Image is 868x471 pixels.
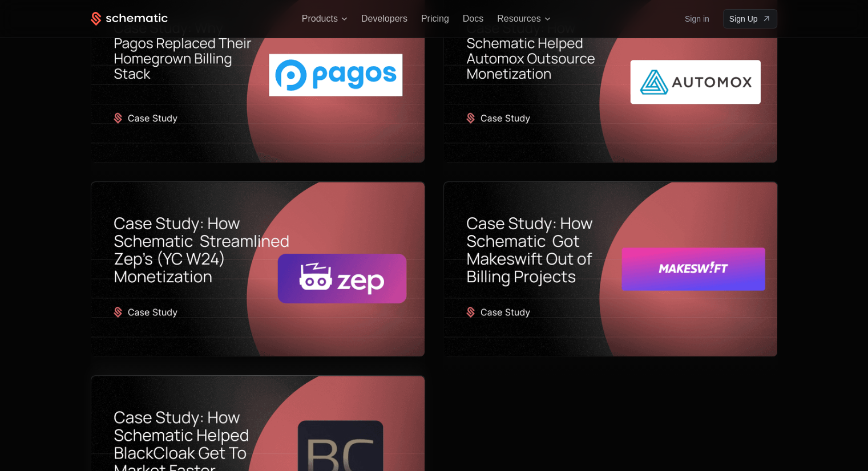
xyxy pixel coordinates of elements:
[685,10,709,28] a: Sign in
[421,14,449,23] a: Pricing
[91,182,425,357] img: Scaling Smart: How Zep Uses Schematic
[444,182,777,357] img: Case Study - Makeswift
[729,13,758,25] span: Sign Up
[302,14,338,24] span: Products
[497,14,540,24] span: Resources
[361,14,407,23] a: Developers
[723,9,778,29] a: [object Object]
[463,14,483,23] a: Docs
